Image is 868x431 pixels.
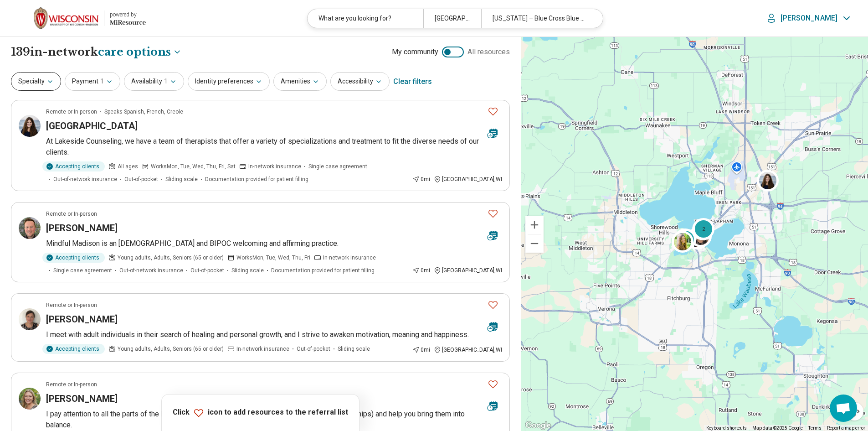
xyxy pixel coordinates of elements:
[423,9,481,28] div: [GEOGRAPHIC_DATA], [GEOGRAPHIC_DATA]
[434,175,502,183] div: [GEOGRAPHIC_DATA] , WI
[46,136,502,158] p: At Lakeside Counseling, we have a team of therapists that offer a variety of specializations and ...
[412,175,430,183] div: 0 mi
[434,346,502,354] div: [GEOGRAPHIC_DATA] , WI
[164,77,168,86] span: 1
[525,216,544,234] button: Zoom in
[46,409,502,431] p: I pay attention to all the parts of the human system (self, body, mind, emotion, spirituality, re...
[104,108,183,116] span: Speaks Spanish, French, Creole
[46,301,97,309] p: Remote or In-person
[98,44,182,60] button: Care options
[124,72,184,91] button: Availability1
[484,102,502,121] button: Favorite
[412,266,430,275] div: 0 mi
[236,254,310,262] span: Works Mon, Tue, Wed, Thu, Fri
[53,175,117,183] span: Out-of-network insurance
[248,162,301,171] span: In-network insurance
[124,175,158,183] span: Out-of-pocket
[271,266,375,275] span: Documentation provided for patient filling
[830,395,857,422] div: Open chat
[42,161,105,171] div: Accepting clients
[692,218,714,240] div: 3
[330,72,390,91] button: Accessibility
[525,234,544,253] button: Zoom out
[412,346,430,354] div: 0 mi
[323,254,376,262] span: In-network insurance
[308,9,423,28] div: What are you looking for?
[151,162,236,171] span: Works Mon, Tue, Wed, Thu, Fri, Sat
[65,72,120,91] button: Payment1
[392,47,438,57] span: My community
[11,72,61,91] button: Specialty
[484,296,502,314] button: Favorite
[165,175,198,183] span: Sliding scale
[46,313,118,326] h3: [PERSON_NAME]
[231,266,264,275] span: Sliding scale
[827,426,865,431] a: Report a map error
[46,210,97,218] p: Remote or In-person
[173,407,348,418] p: Click icon to add resources to the referral list
[118,162,138,171] span: All ages
[674,228,696,250] div: 2
[393,71,432,93] div: Clear filters
[188,72,270,91] button: Identity preferences
[46,329,502,340] p: I meet with adult individuals in their search of healing and personal growth, and I strive to awa...
[34,7,98,29] img: University of Wisconsin-Madison
[434,266,502,275] div: [GEOGRAPHIC_DATA] , WI
[119,266,183,275] span: Out-of-network insurance
[100,77,104,86] span: 1
[46,108,97,116] p: Remote or In-person
[467,47,510,57] span: All resources
[205,175,308,183] span: Documentation provided for patient filling
[118,345,224,353] span: Young adults, Adults, Seniors (65 or older)
[42,253,105,263] div: Accepting clients
[46,380,97,389] p: Remote or In-person
[781,14,837,23] p: [PERSON_NAME]
[808,426,822,431] a: Terms (opens in new tab)
[273,72,327,91] button: Amenities
[484,204,502,223] button: Favorite
[752,426,803,431] span: Map data ©2025 Google
[110,10,146,19] div: powered by
[236,345,289,353] span: In-network insurance
[42,344,105,354] div: Accepting clients
[11,44,182,60] h1: 139 in-network
[484,375,502,394] button: Favorite
[98,44,171,60] span: care options
[46,119,138,132] h3: [GEOGRAPHIC_DATA]
[481,9,597,28] div: [US_STATE] – Blue Cross Blue Shield
[338,345,370,353] span: Sliding scale
[308,162,367,171] span: Single case agreement
[53,266,112,275] span: Single case agreement
[46,222,118,234] h3: [PERSON_NAME]
[297,345,330,353] span: Out-of-pocket
[15,7,146,29] a: University of Wisconsin-Madisonpowered by
[693,218,714,240] div: 2
[118,254,224,262] span: Young adults, Adults, Seniors (65 or older)
[46,238,502,249] p: Mindful Madison is an [DEMOGRAPHIC_DATA] and BIPOC welcoming and affirming practice.
[190,266,224,275] span: Out-of-pocket
[46,392,118,405] h3: [PERSON_NAME]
